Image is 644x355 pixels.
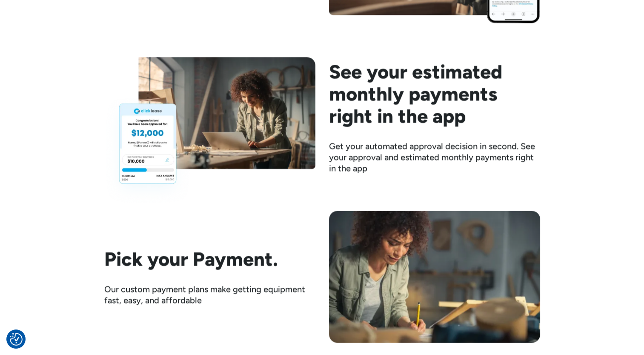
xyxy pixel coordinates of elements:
[104,248,315,270] h2: Pick your Payment.
[329,211,540,343] img: Woman holding a yellow pencil working at an art desk
[104,283,315,306] div: Our custom payment plans make getting equipment fast, easy, and affordable
[10,333,23,346] img: Revisit consent button
[10,333,23,346] button: Consent Preferences
[329,140,540,174] div: Get your automated approval decision in second. See your approval and estimated monthly payments ...
[104,57,315,205] img: woodworker looking at her laptop
[329,60,540,127] h2: See your estimated monthly payments right in the app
